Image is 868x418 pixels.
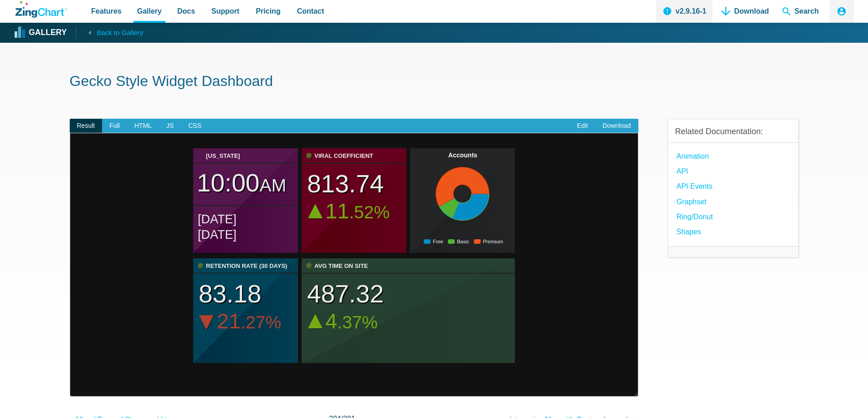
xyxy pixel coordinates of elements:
span: Back to Gallery [97,27,143,39]
a: API Events [677,180,713,192]
a: Animation [677,150,709,162]
h3: Related Documentation: [675,126,791,137]
h1: Gecko Style Widget Dashboard [70,72,799,92]
span: Contact [297,5,324,17]
a: API [677,165,688,177]
strong: Gallery [29,29,67,37]
span: Docs [177,5,195,17]
a: Edit [570,119,595,133]
a: Ring/Donut [677,211,713,223]
span: JS [159,119,181,133]
a: ZingChart Logo. Click to return to the homepage [15,1,67,18]
a: Back to Gallery [76,26,143,39]
span: Full [102,119,127,133]
span: CSS [181,119,209,133]
span: Gallery [137,5,162,17]
a: Graphset [677,196,707,208]
span: HTML [127,119,159,133]
a: Download [595,119,638,133]
span: Pricing [256,5,280,17]
span: Features [91,5,122,17]
a: Gallery [15,26,67,40]
a: Shapes [677,226,701,238]
span: Support [211,5,239,17]
span: Result [70,119,103,133]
